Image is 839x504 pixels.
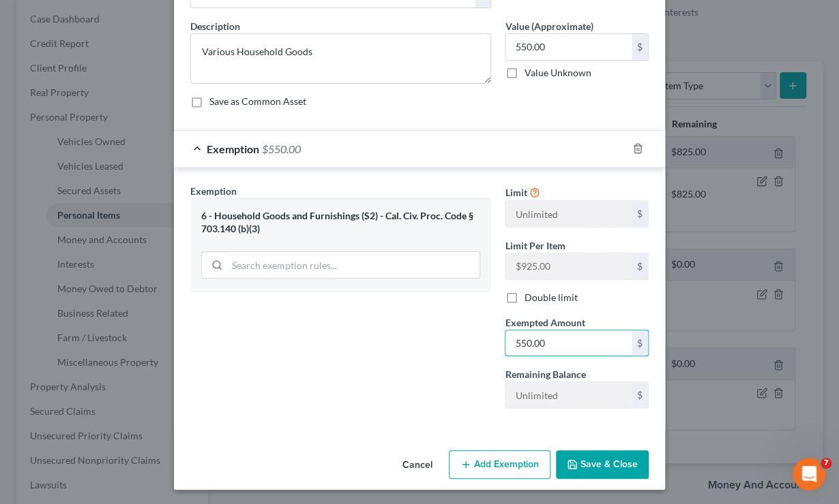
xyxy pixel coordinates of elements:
label: Save as Common Asset [209,95,306,108]
div: $ [632,34,648,60]
label: Value Unknown [524,66,591,80]
span: Description [190,20,240,32]
button: Cancel [392,452,443,479]
input: -- [505,201,632,227]
input: 0.00 [505,34,632,60]
label: Limit Per Item [505,238,565,253]
span: 7 [821,458,831,469]
label: Remaining Balance [505,367,585,381]
div: $ [632,201,648,227]
label: Double limit [524,291,577,304]
div: $ [632,330,648,356]
input: 0.00 [505,330,632,356]
label: Value (Approximate) [505,19,593,33]
div: $ [632,253,648,279]
button: Save & Close [556,450,649,479]
div: 6 - Household Goods and Furnishings (S2) - Cal. Civ. Proc. Code § 703.140 (b)(3) [201,210,480,235]
iframe: Intercom live chat [793,458,825,490]
span: Exemption [207,142,259,155]
div: $ [632,382,648,408]
span: Exempted Amount [505,317,585,328]
input: Search exemption rules... [227,252,480,278]
span: Exemption [190,185,237,197]
button: Add Exemption [449,450,550,479]
span: $550.00 [262,142,301,155]
input: -- [505,253,632,279]
input: -- [505,382,632,408]
span: Limit [505,187,527,198]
